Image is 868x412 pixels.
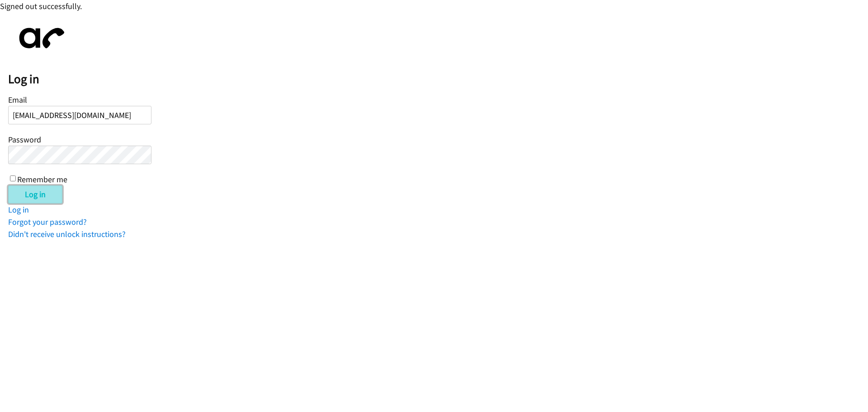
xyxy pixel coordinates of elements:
[8,229,126,239] a: Didn't receive unlock instructions?
[8,134,41,145] label: Password
[8,20,71,56] img: aphone-8a226864a2ddd6a5e75d1ebefc011f4aa8f32683c2d82f3fb0802fe031f96514.svg
[8,71,868,87] h2: Log in
[8,204,29,215] a: Log in
[8,217,87,227] a: Forgot your password?
[17,174,67,185] label: Remember me
[8,95,27,105] label: Email
[8,185,62,204] input: Log in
